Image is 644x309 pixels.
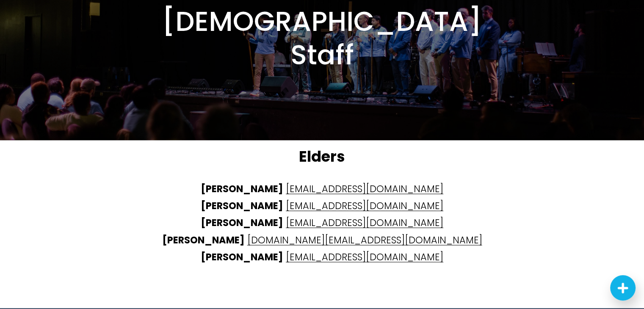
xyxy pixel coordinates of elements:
[162,233,245,247] strong: [PERSON_NAME]
[132,5,513,72] h1: [DEMOGRAPHIC_DATA] Staff
[299,146,345,167] strong: Elders
[247,233,482,247] a: [DOMAIN_NAME][EMAIL_ADDRESS][DOMAIN_NAME]
[201,182,283,196] strong: [PERSON_NAME]
[201,216,283,229] strong: [PERSON_NAME]
[201,250,283,264] strong: [PERSON_NAME]
[201,199,283,212] strong: [PERSON_NAME]
[286,182,443,196] a: [EMAIL_ADDRESS][DOMAIN_NAME]
[286,250,443,264] a: [EMAIL_ADDRESS][DOMAIN_NAME]
[286,216,443,229] a: [EMAIL_ADDRESS][DOMAIN_NAME]
[286,199,443,212] a: [EMAIL_ADDRESS][DOMAIN_NAME]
